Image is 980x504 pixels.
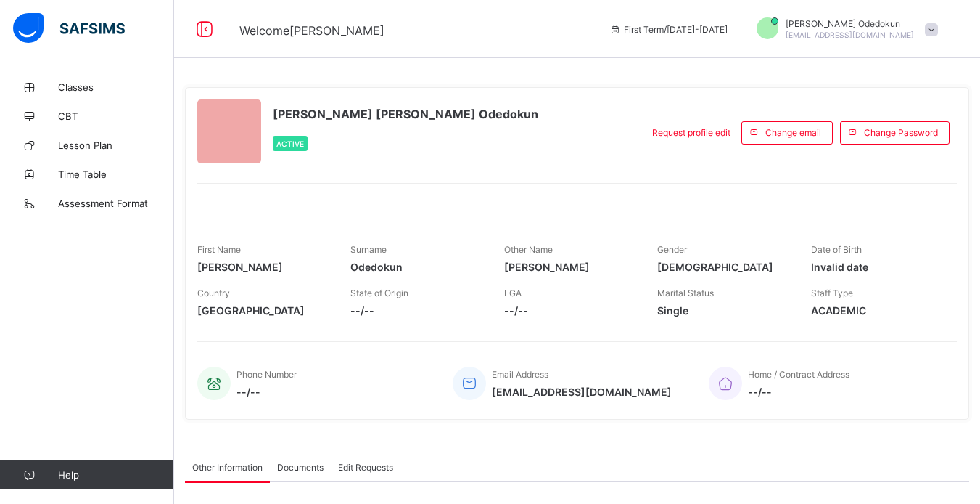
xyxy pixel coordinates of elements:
[276,139,304,148] span: Active
[58,110,174,122] span: CBT
[864,127,938,138] span: Change Password
[742,17,945,41] div: EdithOdedokun
[765,127,821,138] span: Change email
[197,261,329,273] span: [PERSON_NAME]
[492,386,672,398] span: [EMAIL_ADDRESS][DOMAIN_NAME]
[748,369,849,380] span: Home / Contract Address
[657,288,714,298] span: Marital Status
[58,139,174,151] span: Lesson Plan
[58,168,174,180] span: Time Table
[492,369,548,380] span: Email Address
[748,386,849,398] span: --/--
[609,24,728,35] span: session/term information
[273,107,538,121] span: [PERSON_NAME] [PERSON_NAME] Odedokun
[657,261,788,273] span: [DEMOGRAPHIC_DATA]
[350,304,482,317] span: --/--
[58,81,174,93] span: Classes
[811,288,853,298] span: Staff Type
[197,304,329,317] span: [GEOGRAPHIC_DATA]
[239,23,384,38] span: Welcome [PERSON_NAME]
[657,244,687,255] span: Gender
[58,198,174,209] span: Assessment Format
[504,304,635,317] span: --/--
[657,304,788,317] span: Single
[811,261,942,273] span: Invalid date
[58,469,173,481] span: Help
[786,18,914,29] span: [PERSON_NAME] Odedokun
[197,244,241,255] span: First Name
[192,462,263,473] span: Other Information
[277,462,324,473] span: Documents
[350,288,408,298] span: State of Origin
[811,304,942,317] span: ACADEMIC
[350,261,482,273] span: Odedokun
[13,13,125,44] img: safsims
[236,369,297,380] span: Phone Number
[786,31,914,39] span: [EMAIL_ADDRESS][DOMAIN_NAME]
[350,244,387,255] span: Surname
[652,127,730,138] span: Request profile edit
[504,244,553,255] span: Other Name
[197,288,230,298] span: Country
[338,462,393,473] span: Edit Requests
[811,244,862,255] span: Date of Birth
[504,288,522,298] span: LGA
[236,386,297,398] span: --/--
[504,261,635,273] span: [PERSON_NAME]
